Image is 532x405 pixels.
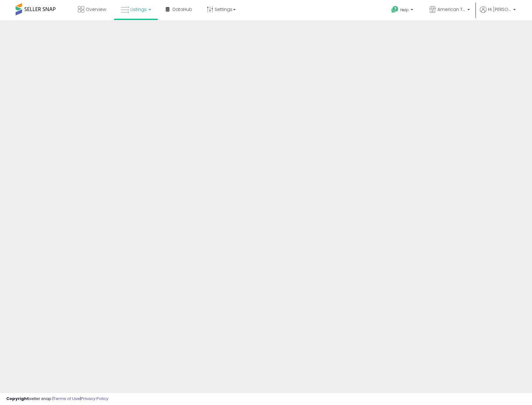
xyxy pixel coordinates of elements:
[400,7,409,12] span: Help
[488,6,511,12] span: Hi [PERSON_NAME]
[480,6,516,20] a: Hi [PERSON_NAME]
[86,6,106,12] span: Overview
[391,6,399,13] i: Get Help
[130,6,147,12] span: Listings
[437,6,466,12] span: American Telecom Headquarters
[386,1,419,20] a: Help
[173,6,192,12] span: DataHub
